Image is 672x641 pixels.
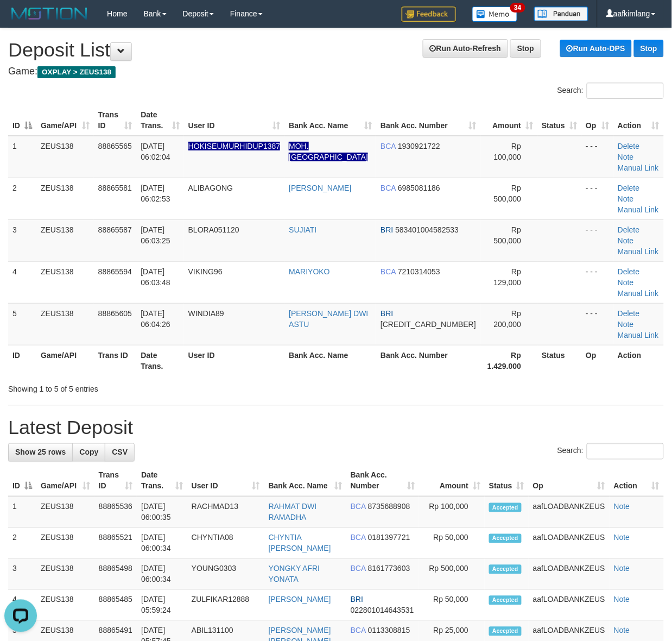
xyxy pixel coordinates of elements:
[419,559,485,590] td: Rp 500,000
[613,345,664,376] th: Action
[284,345,376,376] th: Bank Acc. Name
[351,595,363,604] span: BRI
[396,225,459,234] span: Copy 583401004582533 to clipboard
[381,320,476,329] span: Copy 664301011307534 to clipboard
[494,309,522,329] span: Rp 200,000
[289,225,316,234] a: SUJIATI
[187,466,264,497] th: User ID: activate to sort column ascending
[494,225,522,245] span: Rp 500,000
[137,559,187,590] td: [DATE] 06:00:34
[136,345,183,376] th: Date Trans.
[529,497,610,528] td: aafLOADBANKZEUS
[618,194,634,203] a: Note
[489,627,522,636] span: Accepted
[618,331,659,340] a: Manual Link
[618,289,659,298] a: Manual Link
[618,320,634,329] a: Note
[419,528,485,559] td: Rp 50,000
[8,178,36,219] td: 2
[529,466,610,497] th: Op: activate to sort column ascending
[368,626,410,635] span: Copy 0113308815 to clipboard
[36,497,94,528] td: ZEUS138
[398,184,440,192] span: Copy 6985081186 to clipboard
[98,225,132,234] span: 88865587
[494,267,522,287] span: Rp 129,000
[98,267,132,276] span: 88865594
[614,533,630,542] a: Note
[494,142,522,161] span: Rp 100,000
[581,261,613,303] td: - - -
[36,219,94,261] td: ZEUS138
[8,5,91,22] img: MOTION_logo.png
[534,7,588,21] img: panduan.png
[284,105,376,136] th: Bank Acc. Name: activate to sort column ascending
[587,443,664,460] input: Search:
[8,559,36,590] td: 3
[480,345,537,376] th: Rp 1.429.000
[184,105,285,136] th: User ID: activate to sort column ascending
[79,448,98,457] span: Copy
[137,528,187,559] td: [DATE] 06:00:34
[494,184,522,203] span: Rp 500,000
[141,267,170,287] span: [DATE] 06:03:48
[94,497,137,528] td: 88865536
[423,39,508,58] a: Run Auto-Refresh
[618,247,659,256] a: Manual Link
[581,178,613,219] td: - - -
[618,225,639,234] a: Delete
[614,595,630,604] a: Note
[289,267,329,276] a: MARIYOKO
[557,443,664,460] label: Search:
[98,309,132,318] span: 88865605
[269,533,331,553] a: CHYNTIA [PERSON_NAME]
[8,466,36,497] th: ID: activate to sort column descending
[614,502,630,511] a: Note
[537,345,581,376] th: Status
[141,225,170,245] span: [DATE] 06:03:25
[36,590,94,621] td: ZEUS138
[8,136,36,178] td: 1
[618,153,634,161] a: Note
[485,466,529,497] th: Status: activate to sort column ascending
[618,142,639,150] a: Delete
[368,564,410,573] span: Copy 8161773603 to clipboard
[614,564,630,573] a: Note
[8,39,664,61] h1: Deposit List
[136,105,183,136] th: Date Trans.: activate to sort column ascending
[381,142,396,150] span: BCA
[610,466,664,497] th: Action: activate to sort column ascending
[419,466,485,497] th: Amount: activate to sort column ascending
[187,497,264,528] td: RACHMAD13
[581,219,613,261] td: - - -
[72,443,105,462] a: Copy
[537,105,581,136] th: Status: activate to sort column ascending
[36,466,94,497] th: Game/API: activate to sort column ascending
[351,626,366,635] span: BCA
[510,3,525,12] span: 34
[489,596,522,605] span: Accepted
[36,559,94,590] td: ZEUS138
[8,528,36,559] td: 2
[510,39,541,58] a: Stop
[8,66,664,77] h4: Game:
[613,105,664,136] th: Action: activate to sort column ascending
[4,4,37,37] button: Open LiveChat chat widget
[351,564,366,573] span: BCA
[351,606,414,615] span: Copy 022801014643531 to clipboard
[8,261,36,303] td: 4
[529,528,610,559] td: aafLOADBANKZEUS
[381,309,393,318] span: BRI
[105,443,135,462] a: CSV
[94,345,137,376] th: Trans ID
[15,448,66,457] span: Show 25 rows
[381,267,396,276] span: BCA
[187,590,264,621] td: ZULFIKAR12888
[398,142,440,150] span: Copy 1930921722 to clipboard
[137,497,187,528] td: [DATE] 06:00:35
[188,309,224,318] span: WINDIA89
[419,497,485,528] td: Rp 100,000
[8,303,36,345] td: 5
[187,528,264,559] td: CHYNTIA08
[480,105,537,136] th: Amount: activate to sort column ascending
[36,528,94,559] td: ZEUS138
